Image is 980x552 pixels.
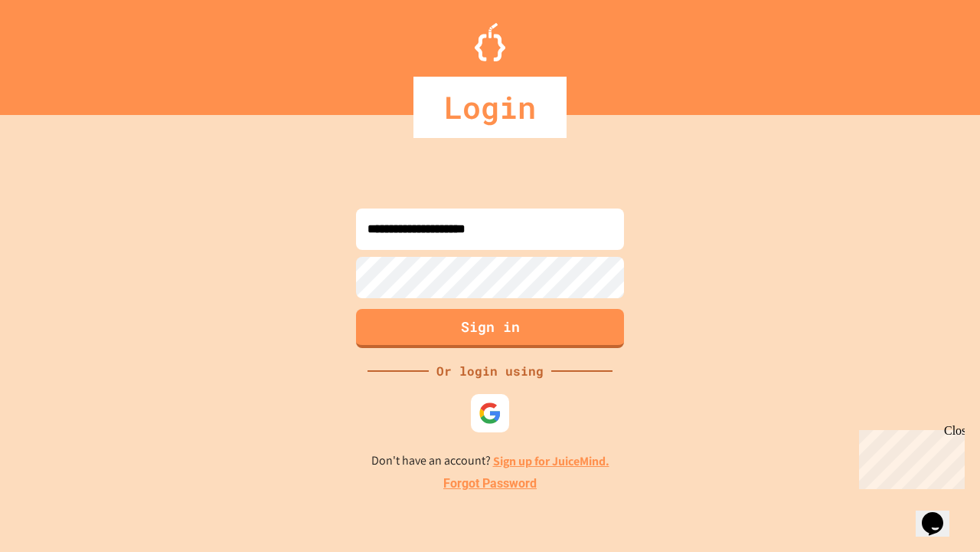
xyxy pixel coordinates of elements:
div: Chat with us now!Close [6,6,106,97]
div: Login [413,77,567,138]
iframe: chat widget [853,424,965,489]
div: Or login using [429,362,551,380]
p: Don't have an account? [371,452,609,471]
img: google-icon.svg [479,402,501,425]
a: Sign up for JuiceMind. [493,453,609,469]
button: Sign in [356,309,624,348]
a: Forgot Password [443,475,537,493]
img: Logo.svg [475,23,505,61]
iframe: chat widget [916,491,965,537]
